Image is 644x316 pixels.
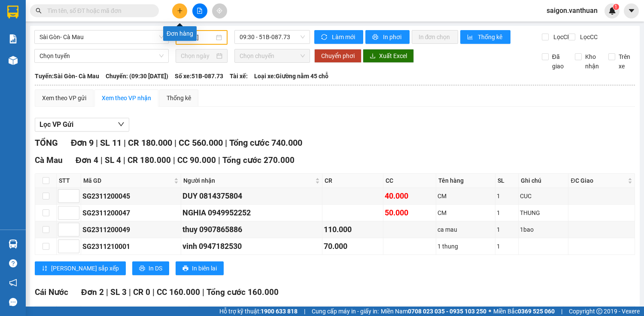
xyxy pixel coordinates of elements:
span: Đơn 9 [71,138,94,148]
span: SL 3 [110,287,127,297]
div: ca mau [437,225,494,234]
span: Lọc CC [577,32,599,42]
span: Tổng cước 270.000 [222,155,295,165]
div: SG2311210001 [82,241,179,252]
span: printer [182,265,188,272]
span: Đơn 4 [76,155,98,165]
span: SL 4 [105,155,121,165]
span: 1 [614,4,617,10]
button: printerIn phơi [365,30,410,44]
sup: 1 [613,4,619,10]
span: | [124,138,126,148]
button: printerIn biên lai [176,261,224,275]
span: Cái Nước [35,287,68,297]
span: | [202,287,204,297]
span: Hỗ trợ kỹ thuật: [219,307,298,316]
div: Xem theo VP gửi [42,93,86,103]
span: Người nhận [183,176,313,185]
div: vinh 0947182530 [182,240,320,252]
span: Làm mới [332,32,356,42]
span: CR 0 [133,287,150,297]
span: | [129,287,131,297]
button: bar-chartThống kê [460,30,510,44]
span: | [561,307,562,316]
span: Số xe: 51B-087.73 [175,71,223,81]
span: | [96,138,98,148]
span: | [225,138,227,148]
input: Tìm tên, số ĐT hoặc mã đơn [47,6,149,15]
span: CR 180.000 [128,138,172,148]
span: | [304,307,305,316]
button: downloadXuất Excel [363,49,414,63]
span: Loại xe: Giường nằm 45 chỗ [254,71,328,81]
div: 1 thung [437,242,494,251]
span: Sài Gòn- Cà Mau [39,31,164,43]
td: SG2311200045 [81,188,181,205]
span: In DS [149,264,162,273]
td: SG2311200047 [81,205,181,221]
img: warehouse-icon [9,56,18,65]
span: | [123,155,125,165]
span: Thống kê [478,32,504,42]
div: SG2311200045 [82,191,179,202]
span: ĐC Giao [571,176,626,185]
span: Miền Bắc [493,307,555,316]
button: In đơn chọn [412,30,459,44]
span: Mã GD [83,176,172,185]
span: download [370,53,376,60]
div: 1 [497,191,516,201]
span: | [100,155,103,165]
div: DUY 0814375804 [182,190,320,202]
th: Ghi chú [519,174,569,188]
div: 1 [497,225,516,234]
span: down [118,121,125,128]
span: | [173,155,175,165]
span: TỔNG [35,138,58,148]
span: Đã giao [549,52,569,71]
span: Cà Mau [35,155,63,165]
span: Cung cấp máy in - giấy in: [312,307,379,316]
span: | [174,138,176,148]
span: sort-ascending [42,265,48,272]
div: Xem theo VP nhận [102,93,151,103]
button: Chuyển phơi [314,49,361,63]
span: CR 180.000 [128,155,171,165]
div: 70.000 [324,240,382,252]
div: NGHIA 0949952252 [182,207,320,219]
span: printer [372,34,380,41]
button: printerIn DS [132,261,169,275]
span: printer [139,265,145,272]
span: plus [177,8,183,14]
img: solution-icon [9,34,18,43]
th: SL [495,174,518,188]
span: CC 90.000 [177,155,216,165]
button: plus [172,3,187,18]
span: Tài xế: [230,71,248,81]
td: SG2311200049 [81,221,181,238]
div: thuy 0907865886 [182,224,320,236]
th: Tên hàng [436,174,495,188]
button: aim [212,3,227,18]
span: file-add [197,8,203,14]
span: 09:30 - 51B-087.73 [240,31,305,43]
th: CR [322,174,383,188]
div: Thống kê [167,93,191,103]
div: 40.000 [385,190,434,202]
div: THUNG [520,208,567,218]
b: Tuyến: Sài Gòn- Cà Mau [35,73,99,80]
button: caret-down [624,3,639,18]
span: question-circle [9,259,17,267]
span: caret-down [628,7,635,15]
span: search [36,8,42,14]
span: [PERSON_NAME] sắp xếp [51,264,119,273]
span: aim [216,8,222,14]
div: SG2311200049 [82,224,179,235]
input: Chọn ngày [181,51,215,61]
div: 1 [497,208,516,218]
div: 50.000 [385,207,434,219]
button: sort-ascending[PERSON_NAME] sắp xếp [35,261,126,275]
th: STT [57,174,81,188]
span: bar-chart [467,34,474,41]
span: Đơn 2 [81,287,104,297]
img: warehouse-icon [9,239,18,249]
